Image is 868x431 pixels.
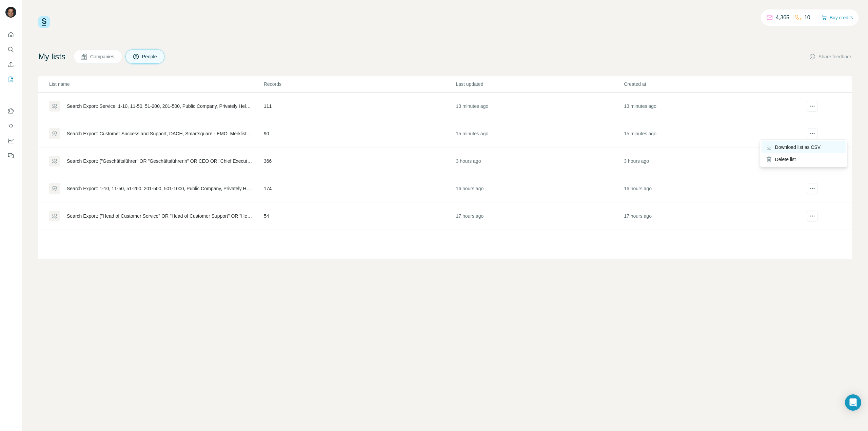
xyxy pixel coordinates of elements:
td: 3 hours ago [624,148,792,175]
td: 174 [263,175,456,202]
button: Share feedback [809,53,852,60]
button: Feedback [5,150,16,162]
button: Dashboard [5,135,16,147]
button: actions [807,211,818,221]
td: 16 hours ago [455,175,624,202]
td: 13 minutes ago [624,93,792,120]
div: Search Export: Customer Success and Support, DACH, Smartsquare - EMO_Merkliste-ManuelBruder-uploa... [67,130,252,137]
div: Delete list [762,153,846,165]
td: 17 hours ago [624,202,792,230]
p: List name [49,81,263,87]
img: Avatar [5,7,16,18]
td: 111 [263,93,456,120]
td: 15 minutes ago [455,120,624,148]
div: Search Export: ("Head of Customer Service" OR "Head of Customer Support" OR "Head of Technical Su... [67,213,252,219]
h4: My lists [38,51,65,62]
td: 90 [263,120,456,148]
div: Search Export: ("Geschäftsführer" OR "Geschäftsführerin" OR CEO OR "Chief Executive Officer" OR I... [67,158,252,164]
button: Buy credits [822,13,853,22]
button: actions [807,183,818,194]
span: Companies [90,53,115,60]
td: 16 hours ago [624,175,792,202]
p: Created at [624,81,791,87]
button: My lists [5,73,16,85]
p: Last updated [456,81,623,87]
div: Search Export: Service, 1-10, 11-50, 51-200, 201-500, Public Company, Privately Held, Partnership... [67,103,252,110]
button: actions [807,128,818,139]
td: 15 minutes ago [624,120,792,148]
button: Use Surfe API [5,120,16,132]
p: 4,365 [776,14,789,22]
p: 10 [804,14,810,22]
td: 13 minutes ago [455,93,624,120]
span: People [142,53,158,60]
p: Records [264,81,455,87]
div: Search Export: 1-10, 11-50, 51-200, 201-500, 501-1000, Public Company, Privately Held, Partnershi... [67,185,252,192]
img: Surfe Logo [38,16,50,28]
button: Enrich CSV [5,58,16,71]
button: Use Surfe on LinkedIn [5,105,16,117]
div: Open Intercom Messenger [845,394,861,411]
button: actions [807,101,818,112]
button: Quick start [5,28,16,41]
span: Download list as CSV [775,144,821,151]
td: 366 [263,148,456,175]
td: 17 hours ago [455,202,624,230]
button: Search [5,43,16,56]
td: 54 [263,202,456,230]
td: 3 hours ago [455,148,624,175]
